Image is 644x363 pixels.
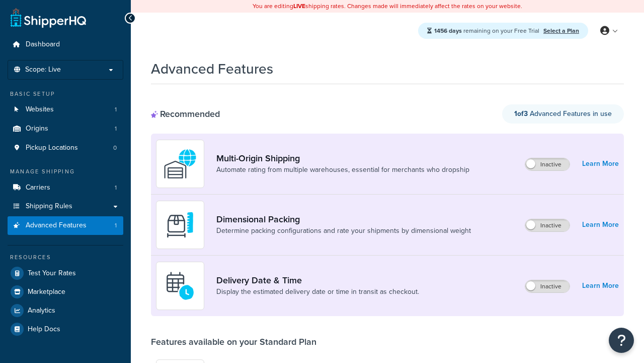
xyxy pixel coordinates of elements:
[582,279,619,293] a: Learn More
[514,108,612,119] span: Advanced Features in use
[525,280,570,292] label: Inactive
[216,165,469,175] a: Automate rating from multiple warehouses, essential for merchants who dropship
[26,202,72,211] span: Shipping Rules
[26,221,87,230] span: Advanced Features
[163,146,198,181] img: WatD5o0RtDAAAAAElFTkSuQmCC
[8,264,123,282] a: Test Your Rates
[216,226,471,236] a: Determine packing configurations and rate your shipments by dimensional weight
[8,178,123,197] li: Carriers
[113,144,117,152] span: 0
[525,219,570,231] label: Inactive
[8,320,123,338] a: Help Docs
[8,216,123,235] li: Advanced Features
[8,253,123,262] div: Resources
[25,66,61,74] span: Scope: Live
[28,307,55,315] span: Analytics
[293,2,305,11] b: LIVE
[8,119,123,138] a: Origins1
[216,153,469,164] a: Multi-Origin Shipping
[26,40,60,49] span: Dashboard
[8,90,123,98] div: Basic Setup
[582,157,619,171] a: Learn More
[151,108,220,119] div: Recommended
[543,26,579,35] a: Select a Plan
[151,336,316,347] div: Features available on your Standard Plan
[26,105,54,114] span: Websites
[8,197,123,216] a: Shipping Rules
[26,125,48,133] span: Origins
[8,167,123,176] div: Manage Shipping
[115,221,117,230] span: 1
[8,283,123,301] a: Marketplace
[8,139,123,157] li: Pickup Locations
[525,158,570,170] label: Inactive
[434,26,541,35] span: remaining on your Free Trial
[115,105,117,114] span: 1
[28,288,65,296] span: Marketplace
[434,26,462,35] strong: 1456 days
[163,207,198,243] img: DTVBYsAAAAAASUVORK5CYII=
[8,301,123,320] a: Analytics
[151,59,273,79] h1: Advanced Features
[514,108,528,119] strong: 1 of 3
[28,269,76,278] span: Test Your Rates
[28,325,60,334] span: Help Docs
[115,125,117,133] span: 1
[163,268,198,304] img: gfkeb5ejjkALwAAAABJRU5ErkJggg==
[8,100,123,119] a: Websites1
[26,184,50,192] span: Carriers
[216,287,419,297] a: Display the estimated delivery date or time in transit as checkout.
[26,144,78,152] span: Pickup Locations
[8,178,123,197] a: Carriers1
[8,216,123,235] a: Advanced Features1
[216,214,471,225] a: Dimensional Packing
[8,139,123,157] a: Pickup Locations0
[216,275,419,286] a: Delivery Date & Time
[115,184,117,192] span: 1
[8,35,123,54] a: Dashboard
[582,218,619,232] a: Learn More
[8,119,123,138] li: Origins
[8,100,123,119] li: Websites
[609,328,634,353] button: Open Resource Center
